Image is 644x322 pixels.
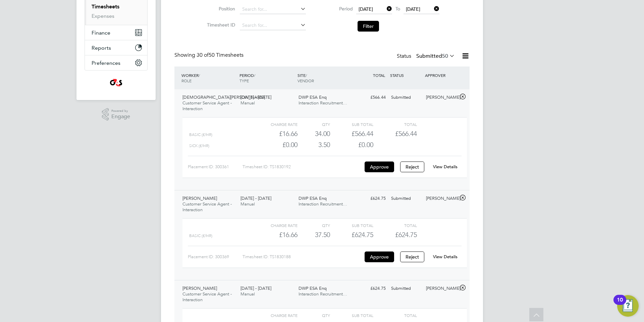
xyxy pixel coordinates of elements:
[92,30,110,36] span: Finance
[254,73,255,78] span: /
[395,231,417,239] span: £624.75
[205,22,235,28] label: Timesheet ID
[243,251,363,262] div: Timesheet ID: TS1830188
[238,69,296,87] div: PERIOD
[254,311,298,319] div: Charge rate
[330,128,373,139] div: £566.44
[299,291,347,297] span: Interaction Recruitment…
[433,164,458,170] a: View Details
[85,25,147,40] button: Finance
[205,6,235,12] label: Position
[197,52,209,58] span: 30 of
[358,21,379,32] button: Filter
[299,94,327,100] span: DWP ESA Enq
[92,45,111,51] span: Reports
[240,100,255,106] span: Manual
[240,285,271,291] span: [DATE] - [DATE]
[174,52,245,59] div: Showing
[617,300,623,309] div: 10
[85,55,147,70] button: Preferences
[85,40,147,55] button: Reports
[239,78,249,83] span: TYPE
[323,6,353,12] label: Period
[359,6,373,12] span: [DATE]
[240,195,271,201] span: [DATE] - [DATE]
[92,13,114,19] a: Expenses
[188,162,243,172] div: Placement ID: 300361
[423,193,458,204] div: [PERSON_NAME]
[423,283,458,294] div: [PERSON_NAME]
[182,291,232,303] span: Customer Service Agent - Interaction
[182,285,217,291] span: [PERSON_NAME]
[388,69,423,81] div: STATUS
[182,201,232,213] span: Customer Service Agent - Interaction
[354,193,388,204] div: £624.75
[254,229,298,240] div: £16.66
[182,94,265,100] span: [DEMOGRAPHIC_DATA][PERSON_NAME]
[330,139,373,150] div: £0.00
[617,295,639,317] button: Open Resource Center, 10 new notifications
[189,233,212,238] span: basic (£/HR)
[373,311,417,319] div: Total
[400,251,424,262] button: Reject
[306,73,307,78] span: /
[243,162,363,172] div: Timesheet ID: TS1830192
[85,77,148,88] a: Go to home page
[395,130,417,138] span: £566.44
[365,251,394,262] button: Approve
[330,120,373,128] div: Sub Total
[240,291,255,297] span: Manual
[400,162,424,172] button: Reject
[254,221,298,229] div: Charge rate
[397,52,456,61] div: Status
[92,60,120,66] span: Preferences
[298,311,330,319] div: QTY
[111,108,130,114] span: Powered by
[406,6,420,12] span: [DATE]
[111,114,130,120] span: Engage
[388,92,423,103] div: Submitted
[330,221,373,229] div: Sub Total
[296,69,354,87] div: SITE
[240,201,255,207] span: Manual
[423,69,458,81] div: APPROVER
[423,92,458,103] div: [PERSON_NAME]
[299,195,327,201] span: DWP ESA Enq
[373,221,417,229] div: Total
[365,162,394,172] button: Approve
[298,229,330,240] div: 37.50
[298,78,314,83] span: VENDOR
[189,143,209,148] span: Sick (£/HR)
[189,132,212,137] span: basic (£/HR)
[181,78,192,83] span: ROLE
[182,195,217,201] span: [PERSON_NAME]
[433,254,458,260] a: View Details
[354,283,388,294] div: £624.75
[299,285,327,291] span: DWP ESA Enq
[197,52,244,58] span: 50 Timesheets
[240,21,306,30] input: Search for...
[298,221,330,229] div: QTY
[388,193,423,204] div: Submitted
[373,120,417,128] div: Total
[199,73,200,78] span: /
[373,73,385,78] span: TOTAL
[299,100,347,106] span: Interaction Recruitment…
[254,120,298,128] div: Charge rate
[182,100,232,111] span: Customer Service Agent - Interaction
[180,69,238,87] div: WORKER
[388,283,423,294] div: Submitted
[442,53,448,59] span: 50
[299,201,347,207] span: Interaction Recruitment…
[330,229,373,240] div: £624.75
[298,128,330,139] div: 34.00
[330,311,373,319] div: Sub Total
[354,92,388,103] div: £566.44
[393,4,402,13] span: To
[102,108,130,121] a: Powered byEngage
[298,139,330,150] div: 3.50
[298,120,330,128] div: QTY
[240,94,271,100] span: [DATE] - [DATE]
[254,128,298,139] div: £16.66
[240,5,306,14] input: Search for...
